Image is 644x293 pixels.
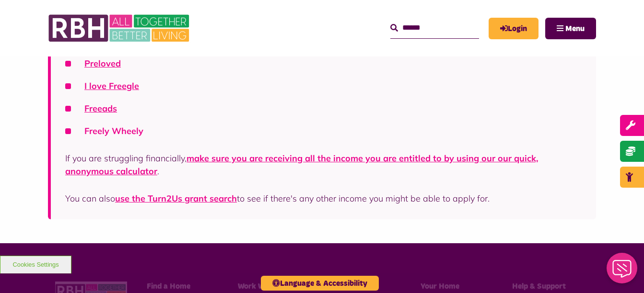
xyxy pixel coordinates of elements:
button: Language & Accessibility [261,276,379,291]
a: Preloved [84,58,121,69]
a: Freely Wheely [84,125,143,136]
a: make sure you are receiving all the income you are entitled to by using our our quick, anonymous ... [65,153,538,177]
a: Freeads [84,103,117,114]
a: use the Turn2Us grant search - open in a new tab [115,193,237,204]
p: You can also to see if there's any other income you might be able to apply for. [65,192,582,205]
iframe: Netcall Web Assistant for live chat [601,250,644,293]
input: Search [390,18,479,38]
span: Menu [565,25,585,33]
img: RBH [48,10,192,47]
p: If you are struggling financially, . [65,152,582,178]
button: Navigation [545,18,596,39]
a: I love Freegle [84,80,139,91]
a: MyRBH [489,18,539,39]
